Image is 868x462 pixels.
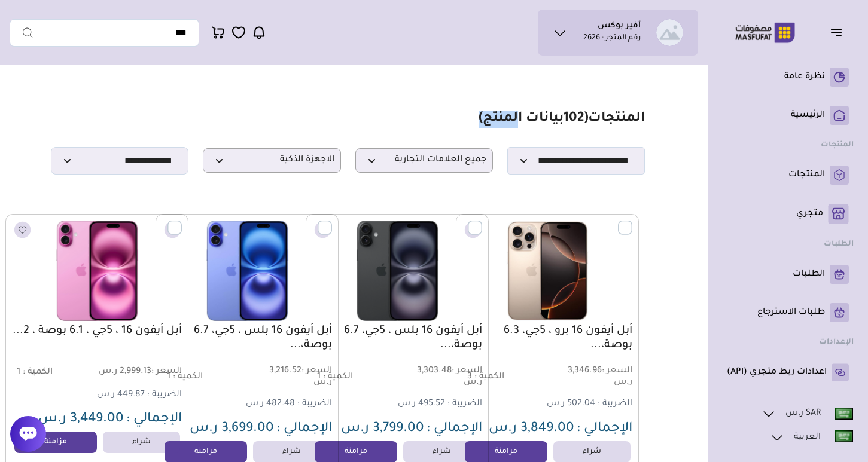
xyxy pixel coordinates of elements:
[103,432,180,453] a: شراء
[13,221,181,321] img: 241.625-241.6252025-05-15-68262671bb336.png
[249,366,333,388] span: 3,216.52 ر.س
[38,412,124,427] span: 3,449.00 ر.س
[203,148,340,173] p: الاجهزة الذكية
[656,19,683,46] img: ماجد العنزي
[399,366,483,388] span: 3,303.48 ر.س
[727,166,849,185] a: المنتجات
[727,366,827,378] p: اعدادات ربط متجري (API)
[14,432,98,453] a: مزامنة
[727,21,803,44] img: Logo
[598,21,641,33] h1: أفير بوكس
[791,109,825,121] p: الرئيسية
[727,303,849,322] a: طلبات الاسترجاع
[297,399,332,409] span: الضريبة :
[727,363,849,382] a: اعدادات ربط متجري (API)
[209,155,334,166] span: الاجهزة الذكية
[301,366,332,376] span: السعر :
[427,422,482,436] span: الإجمالي :
[598,399,632,409] span: الضريبة :
[602,366,632,376] span: السعر :
[788,169,825,181] p: المنتجات
[398,399,445,409] span: 495.52 ر.س
[796,208,823,220] p: متجري
[452,366,482,376] span: السعر :
[479,111,645,128] h1: المنتجات
[12,324,182,338] a: أبل أيفون 16 ، 5جي ، 6.1 بوصة ، 2...
[474,372,504,382] span: الكمية :
[727,68,849,87] a: نظرة عامة
[162,324,332,353] a: أبل أيفون 16 بلس ، 5جي، 6.7 بوصة،...
[276,422,332,436] span: الإجمالي :
[313,221,482,321] img: 241.625-241.6252025-05-15-682621790ad16.png
[99,366,182,378] span: 2,999.13 ر.س
[784,71,825,83] p: نظرة عامة
[769,430,854,445] a: العربية
[312,324,482,353] a: أبل أيفون 16 بلس ، 5جي، 6.7 بوصة،...
[126,412,182,427] span: الإجمالي :
[577,422,632,436] span: الإجمالي :
[835,408,853,420] img: Eng
[821,141,854,149] strong: المنتجات
[583,33,641,45] p: رقم المتجر : 2626
[793,268,825,280] p: الطلبات
[163,221,331,321] img: 241.625-241.6252025-05-15-68261d9382ccc.png
[362,155,486,166] span: جميع العلامات التجارية
[757,307,825,319] p: طلبات الاسترجاع
[549,366,632,388] span: 3,346.96 ر.س
[246,399,295,409] span: 482.48 ر.س
[147,390,182,400] span: الضريبة :
[727,265,849,284] a: الطلبات
[97,390,145,400] span: 449.87 ر.س
[564,112,584,126] span: 102
[447,399,482,409] span: الضريبة :
[761,406,854,421] a: SAR ر.س
[824,240,854,249] strong: الطلبات
[727,106,849,125] a: الرئيسية
[463,221,632,321] img: 241.625-241.6252025-05-15-682614a52be37.png
[489,422,574,436] span: 3,849.00 ر.س
[547,399,595,409] span: 502.04 ر.س
[479,112,588,126] span: ( بيانات المنتج)
[727,204,849,224] a: متجري
[17,368,20,377] span: 1
[462,324,632,353] a: أبل أيفون 16 برو ، 5جي، 6.3 بوصة،...
[23,368,53,377] span: الكمية :
[355,148,493,173] p: جميع العلامات التجارية
[819,338,854,347] strong: الإعدادات
[190,422,274,436] span: 3,699.00 ر.س
[151,367,182,377] span: السعر :
[341,422,424,436] span: 3,799.00 ر.س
